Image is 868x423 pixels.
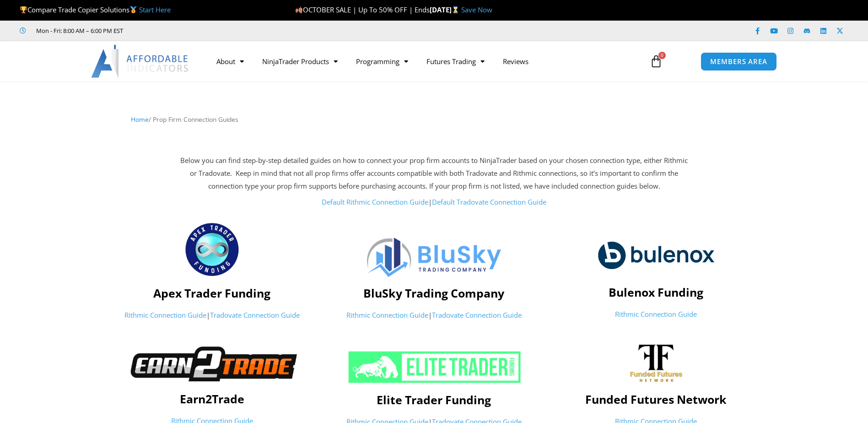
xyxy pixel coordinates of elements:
a: Rithmic Connection Guide [346,310,428,320]
img: logo-2 | Affordable Indicators – NinjaTrader [598,234,715,276]
h4: Elite Trader Funding [328,393,540,407]
a: Tradovate Connection Guide [210,310,300,320]
span: Compare Trade Copier Solutions [20,5,171,14]
a: Reviews [494,51,538,72]
img: ETF 2024 NeonGrn 1 | Affordable Indicators – NinjaTrader [347,351,522,384]
span: OCTOBER SALE | Up To 50% OFF | Ends [295,5,430,14]
a: Futures Trading [417,51,494,72]
img: 🥇 [130,6,137,13]
a: About [207,51,253,72]
a: NinjaTrader Products [253,51,347,72]
a: Rithmic Connection Guide [615,309,697,319]
span: MEMBERS AREA [710,58,767,65]
a: Start Here [139,5,171,14]
img: channels4_profile | Affordable Indicators – NinjaTrader [630,344,683,383]
a: Programming [347,51,417,72]
a: Default Tradovate Connection Guide [432,197,546,206]
nav: Menu [207,51,639,72]
a: Rithmic Connection Guide [124,310,206,320]
iframe: Customer reviews powered by Trustpilot [136,26,273,35]
img: apex_Logo1 | Affordable Indicators – NinjaTrader [184,222,240,277]
a: MEMBERS AREA [701,52,777,71]
p: | [106,309,318,322]
span: Mon - Fri: 8:00 AM – 6:00 PM EST [34,25,123,36]
a: Save Now [461,5,492,14]
strong: [DATE] [430,5,461,14]
img: 🍂 [296,6,302,13]
a: Tradovate Connection Guide [432,310,522,320]
img: 🏆 [20,6,27,13]
p: | [328,309,540,322]
a: Default Rithmic Connection Guide [322,197,428,206]
a: 0 [636,48,676,75]
img: ⌛ [452,6,459,13]
h4: Apex Trader Funding [106,286,318,300]
a: Home [131,115,149,124]
p: Below you can find step-by-step detailed guides on how to connect your prop firm accounts to Ninj... [178,154,690,193]
span: 0 [658,52,666,59]
img: LogoAI | Affordable Indicators – NinjaTrader [91,45,189,78]
h4: Earn2Trade [106,392,318,406]
img: Logo | Affordable Indicators – NinjaTrader [367,238,501,277]
h4: Bulenox Funding [550,285,762,299]
nav: Breadcrumb [131,114,737,125]
h4: BluSky Trading Company [328,286,540,300]
img: Earn2TradeNB | Affordable Indicators – NinjaTrader [119,345,305,383]
p: | [178,196,690,209]
h4: Funded Futures Network [550,392,762,406]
